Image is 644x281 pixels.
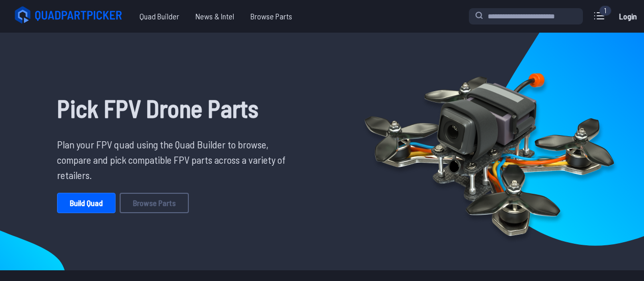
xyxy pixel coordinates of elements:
[120,193,189,213] a: Browse Parts
[187,6,242,27] a: News & Intel
[131,6,187,27] a: Quad Builder
[57,137,286,183] p: Plan your FPV quad using the Quad Builder to browse, compare and pick compatible FPV parts across...
[615,6,640,27] a: Login
[343,49,636,253] img: Quadcopter
[599,6,611,16] div: 1
[57,193,116,213] a: Build Quad
[57,90,286,126] h1: Pick FPV Drone Parts
[242,6,300,27] a: Browse Parts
